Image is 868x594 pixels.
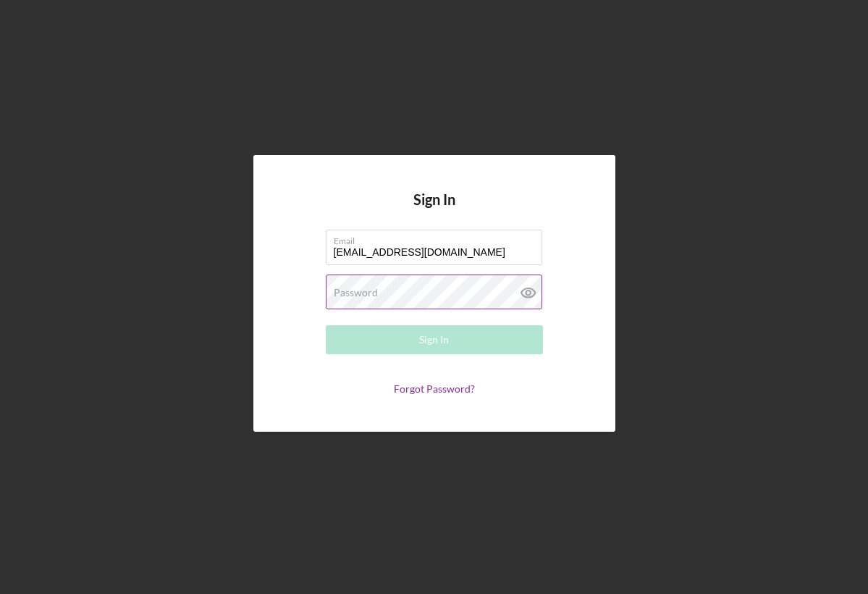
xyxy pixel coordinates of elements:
[419,325,449,354] div: Sign In
[326,325,543,354] button: Sign In
[334,230,542,246] label: Email
[334,287,378,298] label: Password
[413,191,455,230] h4: Sign In
[394,382,475,395] a: Forgot Password?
